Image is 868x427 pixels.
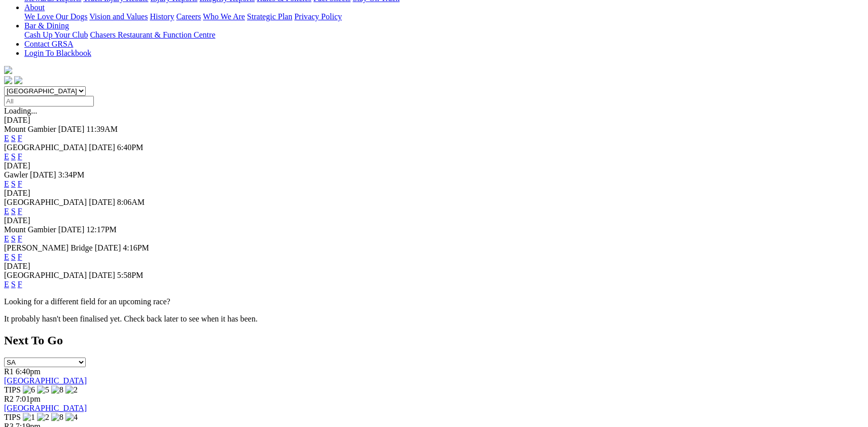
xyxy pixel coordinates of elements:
[117,143,144,152] span: 6:40PM
[4,404,87,412] a: [GEOGRAPHIC_DATA]
[14,76,22,84] img: twitter.svg
[11,280,16,289] a: S
[4,262,864,271] div: [DATE]
[11,152,16,161] a: S
[18,207,22,216] a: F
[247,12,292,21] a: Strategic Plan
[4,314,258,323] partial: It probably hasn't been finalised yet. Check back later to see when it has been.
[4,66,12,74] img: logo-grsa-white.png
[11,134,16,143] a: S
[4,413,21,421] span: TIPS
[11,253,16,261] a: S
[16,395,41,403] span: 7:01pm
[4,76,12,84] img: facebook.svg
[4,161,864,170] div: [DATE]
[4,297,864,306] p: Looking for a different field for an upcoming race?
[4,116,864,125] div: [DATE]
[4,376,87,385] a: [GEOGRAPHIC_DATA]
[24,21,69,30] a: Bar & Dining
[89,271,115,279] span: [DATE]
[203,12,245,21] a: Who We Are
[4,385,21,394] span: TIPS
[4,152,9,161] a: E
[89,143,115,152] span: [DATE]
[4,367,14,376] span: R1
[18,134,22,143] a: F
[4,234,9,243] a: E
[58,225,85,234] span: [DATE]
[86,125,118,133] span: 11:39AM
[24,30,88,39] a: Cash Up Your Club
[18,253,22,261] a: F
[150,12,174,21] a: History
[4,225,56,234] span: Mount Gambier
[16,367,41,376] span: 6:40pm
[24,30,864,40] div: Bar & Dining
[18,152,22,161] a: F
[24,40,73,48] a: Contact GRSA
[58,125,85,133] span: [DATE]
[18,280,22,289] a: F
[117,198,145,206] span: 8:06AM
[65,413,78,422] img: 4
[4,134,9,143] a: E
[95,243,121,252] span: [DATE]
[4,189,864,198] div: [DATE]
[89,198,115,206] span: [DATE]
[4,96,94,106] input: Select date
[23,413,35,422] img: 1
[294,12,342,21] a: Privacy Policy
[51,413,63,422] img: 8
[86,225,117,234] span: 12:17PM
[4,253,9,261] a: E
[4,143,87,152] span: [GEOGRAPHIC_DATA]
[4,170,28,179] span: Gawler
[51,385,63,395] img: 8
[123,243,149,252] span: 4:16PM
[58,170,85,179] span: 3:34PM
[4,180,9,188] a: E
[11,207,16,216] a: S
[4,216,864,225] div: [DATE]
[11,180,16,188] a: S
[4,280,9,289] a: E
[4,271,87,279] span: [GEOGRAPHIC_DATA]
[11,234,16,243] a: S
[4,125,56,133] span: Mount Gambier
[89,12,148,21] a: Vision and Values
[176,12,201,21] a: Careers
[4,207,9,216] a: E
[24,12,87,21] a: We Love Our Dogs
[30,170,56,179] span: [DATE]
[4,198,87,206] span: [GEOGRAPHIC_DATA]
[24,12,864,21] div: About
[4,334,864,347] h2: Next To Go
[37,413,49,422] img: 2
[24,49,91,57] a: Login To Blackbook
[4,106,37,115] span: Loading...
[65,385,78,395] img: 2
[18,234,22,243] a: F
[117,271,144,279] span: 5:58PM
[90,30,215,39] a: Chasers Restaurant & Function Centre
[4,395,14,403] span: R2
[4,243,93,252] span: [PERSON_NAME] Bridge
[37,385,49,395] img: 5
[24,3,45,12] a: About
[18,180,22,188] a: F
[23,385,35,395] img: 6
